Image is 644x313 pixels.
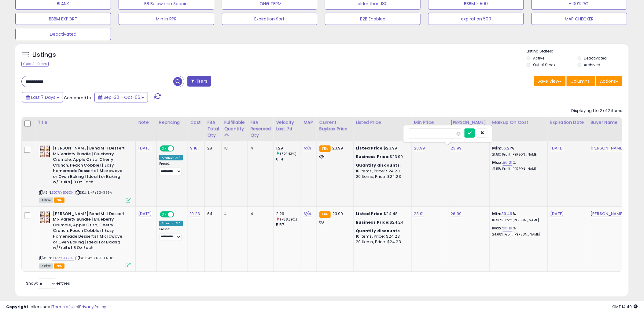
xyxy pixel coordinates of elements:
[532,13,627,25] button: MAP CHECKER
[550,211,564,217] a: [DATE]
[75,190,112,195] span: | SKU: LI-FY5G-3E9A
[187,76,211,87] button: Filters
[250,211,269,217] div: 4
[224,211,243,217] div: 4
[32,51,56,59] h5: Listings
[52,190,74,195] a: B07RYBD5DH
[571,78,590,84] span: Columns
[75,256,113,261] span: | SKU: 4Y-ENPE-FNUK
[222,13,318,25] button: Expiration Sort
[492,211,502,217] b: Min:
[159,221,183,226] div: Amazon AI *
[64,95,92,101] span: Compared to:
[160,212,168,217] span: ON
[304,211,311,217] a: N/A
[138,145,152,151] a: [DATE]
[138,119,154,126] div: Note
[356,211,407,217] div: $24.48
[356,145,384,151] b: Listed Price:
[104,94,140,100] span: Sep-30 - Oct-06
[492,218,543,223] p: 16.90% Profit [PERSON_NAME]
[207,119,219,139] div: FBA Total Qty
[276,146,301,151] div: 1.29
[159,155,183,160] div: Amazon AI *
[160,146,168,151] span: ON
[319,211,331,218] small: FBA
[613,304,638,310] span: 2025-10-14 14:49 GMT
[492,167,543,171] p: 21.51% Profit [PERSON_NAME]
[224,119,245,132] div: Fulfillable Quantity
[492,225,503,231] b: Max:
[533,62,555,67] label: Out of Stock
[584,62,601,67] label: Archived
[414,211,424,217] a: 23.91
[503,160,513,166] a: 56.21
[15,28,111,40] button: Deactivated
[280,217,297,222] small: (-58.89%)
[207,146,217,151] div: 28
[356,220,390,225] b: Business Price:
[451,145,462,151] a: 23.99
[492,119,545,126] div: Markup on Cost
[414,119,446,126] div: Min Price
[492,153,543,157] p: 21.51% Profit [PERSON_NAME]
[534,76,566,86] button: Save View
[356,211,384,217] b: Listed Price:
[159,162,183,175] div: Preset:
[501,211,513,217] a: 39.49
[319,146,331,152] small: FBA
[190,145,198,151] a: 9.18
[501,145,511,151] a: 56.21
[356,228,400,234] b: Quantity discounts
[39,211,131,268] div: ASIN:
[173,212,183,217] span: OFF
[52,256,74,261] a: B07RYBD5DH
[356,146,407,151] div: $23.99
[492,160,503,165] b: Max:
[26,281,70,286] span: Show: entries
[591,119,627,126] div: Buyer Name
[53,146,127,187] b: [PERSON_NAME] Bend Mill Dessert Mix Variety Bundle | Blueberry Crumble, Apple Crisp, Cherry Crunc...
[356,168,407,174] div: 10 Items, Price: $24.23
[54,198,64,203] span: FBA
[414,145,425,151] a: 23.99
[276,119,298,132] div: Velocity Last 7d
[356,154,407,160] div: $23.99
[567,76,595,86] button: Columns
[39,146,131,202] div: ASIN:
[356,174,407,179] div: 20 Items, Price: $24.23
[53,211,127,253] b: [PERSON_NAME] Bend Mill Dessert Mix Variety Bundle | Blueberry Crumble, Apple Crisp, Cherry Crunc...
[22,92,63,103] button: Last 7 Days
[503,225,513,232] a: 65.10
[21,61,49,67] div: Clear All Filters
[584,56,607,61] label: Deactivated
[94,92,148,103] button: Sep-30 - Oct-06
[550,119,586,126] div: Expiration Date
[276,222,301,228] div: 5.57
[492,146,543,157] div: %
[591,145,624,151] a: [PERSON_NAME]
[572,108,623,114] div: Displaying 1 to 2 of 2 items
[54,264,64,269] span: FBA
[356,154,390,160] b: Business Price:
[527,49,629,54] p: Listing States:
[119,13,214,25] button: Min in RPR
[356,220,407,225] div: $24.24
[190,211,200,217] a: 10.23
[492,211,543,223] div: %
[548,117,588,141] th: CSV column name: cust_attr_2_Expiration Date
[533,56,544,61] label: Active
[451,211,462,217] a: 26.99
[332,211,343,217] span: 23.99
[492,233,543,237] p: 24.68% Profit [PERSON_NAME]
[79,304,106,310] a: Privacy Policy
[550,145,564,151] a: [DATE]
[250,119,271,139] div: FBA Reserved Qty
[250,146,269,151] div: 4
[492,160,543,171] div: %
[138,211,152,217] a: [DATE]
[356,163,407,168] div: :
[356,162,400,168] b: Quantity discounts
[304,145,311,151] a: N/A
[207,211,217,217] div: 64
